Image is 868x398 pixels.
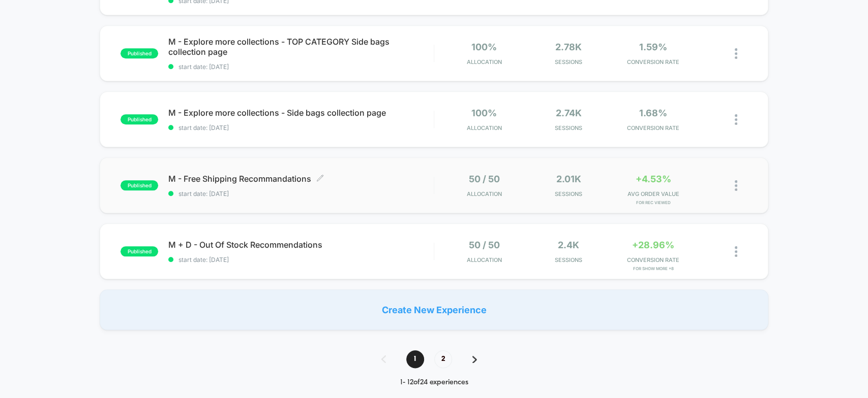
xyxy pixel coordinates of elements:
[735,246,737,257] img: close
[735,48,737,59] img: close
[635,174,671,184] span: +4.53%
[406,350,424,368] span: 1
[168,108,433,118] span: M - Explore more collections - Side bags collection page
[613,200,693,205] span: for Rec Viewed
[168,124,433,131] span: start date: [DATE]
[472,356,477,363] img: pagination forward
[100,289,768,330] div: Create New Experience
[529,256,608,263] span: Sessions
[469,174,500,184] span: 50 / 50
[121,48,158,58] span: published
[121,180,158,190] span: published
[558,240,579,250] span: 2.4k
[168,63,433,71] span: start date: [DATE]
[555,42,582,52] span: 2.78k
[168,37,433,57] span: M - Explore more collections - TOP CATEGORY Side bags collection page
[613,58,693,65] span: CONVERSION RATE
[639,42,667,52] span: 1.59%
[467,190,502,197] span: Allocation
[168,240,433,250] span: M + D - Out Of Stock Recommendations
[639,108,667,118] span: 1.68%
[469,240,500,250] span: 50 / 50
[121,114,158,124] span: published
[121,246,158,256] span: published
[168,256,433,263] span: start date: [DATE]
[471,108,497,118] span: 100%
[735,114,737,125] img: close
[632,240,674,250] span: +28.96%
[168,190,433,197] span: start date: [DATE]
[467,58,502,65] span: Allocation
[471,42,497,52] span: 100%
[613,256,693,263] span: CONVERSION RATE
[613,266,693,271] span: for show more +8
[467,124,502,131] span: Allocation
[735,180,737,191] img: close
[371,378,497,387] div: 1 - 12 of 24 experiences
[529,190,608,197] span: Sessions
[529,58,608,65] span: Sessions
[467,256,502,263] span: Allocation
[529,124,608,131] span: Sessions
[434,350,452,368] span: 2
[613,190,693,197] span: AVG ORDER VALUE
[168,174,433,184] span: M - Free Shipping Recommandations
[556,108,582,118] span: 2.74k
[613,124,693,131] span: CONVERSION RATE
[556,174,581,184] span: 2.01k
